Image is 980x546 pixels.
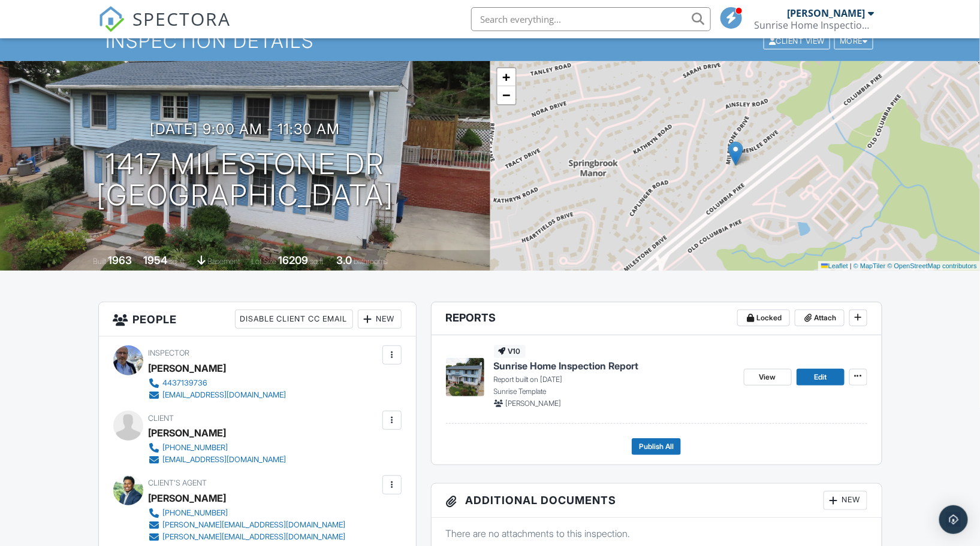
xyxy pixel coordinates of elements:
span: Built [93,257,106,266]
a: Leaflet [821,262,848,269]
span: + [502,69,510,84]
div: [PERSON_NAME][EMAIL_ADDRESS][DOMAIN_NAME] [163,520,346,530]
a: © OpenStreetMap contributors [888,262,977,269]
div: [PHONE_NUMBER] [163,508,228,518]
a: [EMAIL_ADDRESS][DOMAIN_NAME] [149,389,287,401]
a: SPECTORA [98,16,231,41]
div: [PERSON_NAME] [149,424,227,442]
div: Open Intercom Messenger [939,505,968,534]
h3: Additional Documents [432,484,882,518]
div: New [358,310,402,329]
div: [PERSON_NAME] [788,7,866,19]
span: SPECTORA [133,6,231,31]
span: Lot Size [251,257,276,266]
div: [PERSON_NAME] [149,359,227,377]
a: © MapTiler [854,262,886,269]
a: Client View [762,36,833,45]
h3: People [99,302,416,336]
input: Search everything... [471,7,711,31]
img: Marker [728,141,743,166]
a: [PERSON_NAME][EMAIL_ADDRESS][DOMAIN_NAME] [149,519,346,531]
div: [EMAIL_ADDRESS][DOMAIN_NAME] [163,390,287,400]
span: bathrooms [354,257,388,266]
a: [PHONE_NUMBER] [149,507,346,519]
a: [EMAIL_ADDRESS][DOMAIN_NAME] [149,454,287,466]
span: sq. ft. [169,257,186,266]
a: [PHONE_NUMBER] [149,442,287,454]
div: Sunrise Home Inspections, LLC [755,19,875,31]
a: 4437139736 [149,377,287,389]
div: 1963 [108,254,132,266]
div: New [824,491,867,510]
a: [PERSON_NAME][EMAIL_ADDRESS][DOMAIN_NAME] [149,531,346,543]
a: Zoom out [497,86,515,104]
span: Client [149,414,174,423]
span: | [850,262,852,269]
div: More [834,33,873,49]
p: There are no attachments to this inspection. [446,527,867,540]
div: 4437139736 [163,378,208,388]
div: 16209 [278,254,308,266]
div: 3.0 [336,254,352,266]
div: [EMAIL_ADDRESS][DOMAIN_NAME] [163,455,287,465]
span: basement [207,257,240,266]
h3: [DATE] 9:00 am - 11:30 am [150,121,340,137]
div: [PERSON_NAME][EMAIL_ADDRESS][DOMAIN_NAME] [163,532,346,542]
a: [PERSON_NAME] [149,489,227,507]
span: Client's Agent [149,478,207,487]
span: Inspector [149,348,190,357]
span: sq.ft. [310,257,325,266]
div: Disable Client CC Email [235,310,353,329]
div: Client View [764,33,830,49]
div: 1954 [143,254,167,266]
h1: 1417 Milestone Dr [GEOGRAPHIC_DATA] [97,148,394,212]
a: Zoom in [497,68,515,86]
h1: Inspection Details [105,31,874,51]
div: [PHONE_NUMBER] [163,443,228,453]
img: The Best Home Inspection Software - Spectora [98,6,125,32]
span: − [502,87,510,102]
